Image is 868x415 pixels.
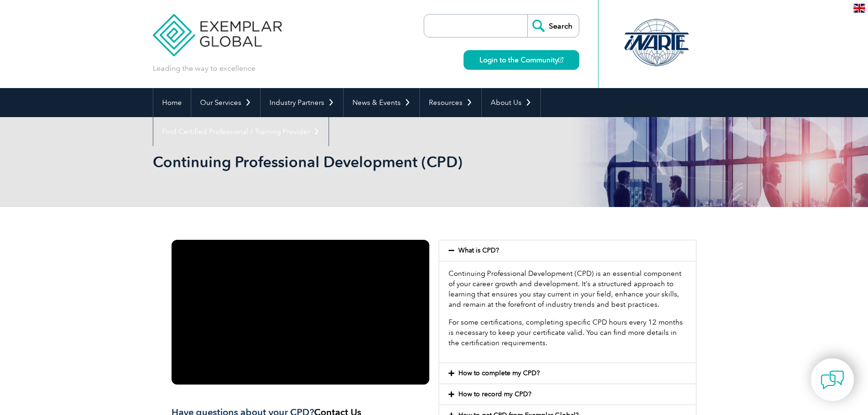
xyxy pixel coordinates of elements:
[527,15,579,37] input: Search
[439,261,696,363] div: What is CPD?
[821,368,844,392] img: contact-chat.png
[191,88,260,117] a: Our Services
[420,88,481,117] a: Resources
[458,369,540,377] a: How to complete my CPD?
[853,4,865,13] img: en
[439,363,696,384] div: How to complete my CPD?
[439,384,696,405] div: How to record my CPD?
[153,88,191,117] a: Home
[558,57,563,62] img: open_square.png
[458,246,499,254] a: What is CPD?
[439,240,696,261] div: What is CPD?
[153,63,255,74] p: Leading the way to excellence
[458,390,531,398] a: How to record my CPD?
[449,317,687,348] p: For some certifications, completing specific CPD hours every 12 months is necessary to keep your ...
[153,155,546,170] h2: Continuing Professional Development (CPD)
[482,88,540,117] a: About Us
[261,88,343,117] a: Industry Partners
[449,268,687,310] p: Continuing Professional Development (CPD) is an essential component of your career growth and dev...
[153,117,329,146] a: Find Certified Professional / Training Provider
[464,50,579,70] a: Login to the Community
[344,88,419,117] a: News & Events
